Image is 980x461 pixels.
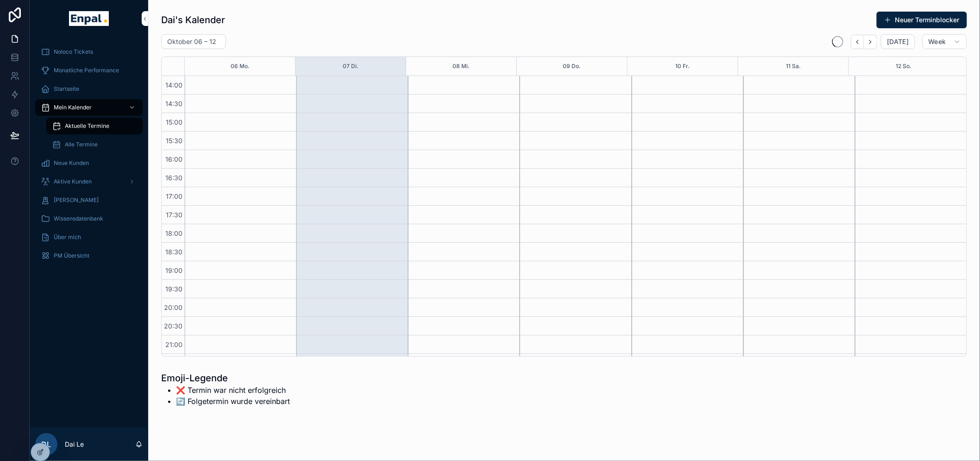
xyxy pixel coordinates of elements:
[163,81,185,89] span: 14:00
[162,303,185,311] span: 20:00
[54,178,92,185] span: Aktive Kunden
[923,34,967,49] button: Week
[54,215,103,222] span: Wissensdatenbank
[69,11,108,26] img: App logo
[163,341,185,348] span: 21:00
[46,118,143,134] a: Aktuelle Termine
[176,396,290,407] li: 🔄️ Folgetermin wurde vereinbart
[65,122,109,130] span: Aktuelle Termine
[163,155,185,163] span: 16:00
[881,34,915,49] button: [DATE]
[231,57,250,76] button: 06 Mo.
[176,385,290,396] li: ❌ Termin war nicht erfolgreich
[896,57,912,76] button: 12 So.
[35,155,143,171] a: Neue Kunden
[35,44,143,60] a: Noloco Tickets
[65,440,84,449] p: Dai Le
[676,57,690,76] button: 10 Fr.
[877,12,967,28] button: Neuer Terminblocker
[929,38,946,46] span: Week
[167,37,216,46] h2: Oktober 06 – 12
[163,100,185,107] span: 14:30
[851,35,864,49] button: Back
[35,173,143,190] a: Aktive Kunden
[35,81,143,97] a: Startseite
[163,137,185,145] span: 15:30
[563,57,581,76] button: 09 Do.
[54,159,89,167] span: Neue Kunden
[163,248,185,256] span: 18:30
[163,192,185,200] span: 17:00
[163,211,185,219] span: 17:30
[887,38,909,46] span: [DATE]
[35,247,143,264] a: PM Übersicht
[453,57,470,76] button: 08 Mi.
[54,234,81,241] span: Über mich
[35,99,143,116] a: Mein Kalender
[864,35,877,49] button: Next
[162,322,185,330] span: 20:30
[163,229,185,237] span: 18:00
[35,210,143,227] a: Wissensdatenbank
[161,13,225,26] h1: Dai's Kalender
[54,85,79,93] span: Startseite
[343,57,358,76] button: 07 Di.
[54,196,99,204] span: [PERSON_NAME]
[42,439,51,450] span: DL
[30,37,148,276] div: scrollable content
[35,62,143,79] a: Monatliche Performance
[163,285,185,293] span: 19:30
[54,48,93,56] span: Noloco Tickets
[35,192,143,208] a: [PERSON_NAME]
[163,174,185,182] span: 16:30
[46,136,143,153] a: Alle Termine
[163,266,185,274] span: 19:00
[35,229,143,246] a: Über mich
[54,104,92,111] span: Mein Kalender
[163,118,185,126] span: 15:00
[54,252,89,259] span: PM Übersicht
[54,67,119,74] span: Monatliche Performance
[161,372,290,385] h1: Emoji-Legende
[65,141,98,148] span: Alle Termine
[786,57,801,76] button: 11 Sa.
